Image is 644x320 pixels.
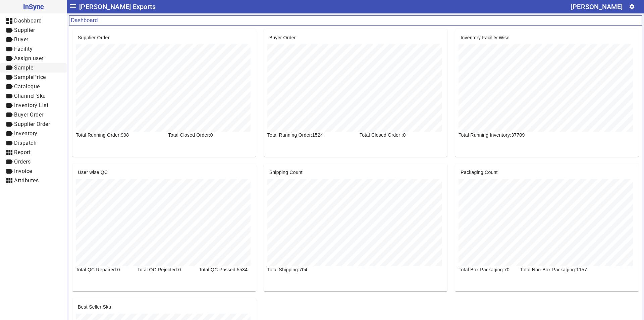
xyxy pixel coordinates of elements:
mat-icon: view_module [5,177,13,185]
span: Inventory [14,130,38,137]
mat-icon: label [5,45,13,53]
mat-icon: label [5,73,13,81]
span: Buyer [14,36,29,43]
mat-icon: label [5,83,13,91]
span: Attributes [14,177,39,184]
mat-icon: label [5,36,13,44]
mat-icon: label [5,120,13,128]
div: Total Running Inventory:37709 [454,132,547,138]
mat-icon: label [5,139,13,147]
mat-icon: label [5,158,13,166]
mat-icon: settings [629,4,635,10]
mat-card-header: Shipping Count [264,164,447,176]
mat-icon: label [5,101,13,109]
div: [PERSON_NAME] [571,1,623,12]
span: [PERSON_NAME] Exports [79,1,156,12]
span: SamplePrice [14,74,46,80]
mat-icon: label [5,92,13,100]
span: Inventory List [14,102,48,108]
mat-icon: label [5,167,13,175]
span: Dashboard [14,17,42,24]
span: Report [14,149,31,155]
mat-icon: label [5,64,13,72]
mat-card-header: Dashboard [69,15,642,26]
span: Buyer Order [14,111,44,118]
mat-icon: label [5,130,13,138]
span: Orders [14,158,31,165]
div: Total QC Passed:5534 [195,266,257,273]
div: Total Running Order:1524 [263,132,356,138]
div: Total Closed Order:0 [164,132,256,138]
div: Total Running Order:908 [72,132,164,138]
span: Facility [14,46,33,52]
span: Assign user [14,55,44,61]
span: Supplier [14,27,35,33]
div: Total QC Repaired:0 [72,266,133,273]
span: Catalogue [14,83,40,90]
span: Sample [14,64,33,71]
mat-icon: label [5,54,13,62]
mat-icon: label [5,26,13,34]
div: Total Closed Order :0 [356,132,448,138]
mat-card-header: Best Seller Sku [72,298,256,310]
mat-icon: view_module [5,148,13,156]
mat-card-header: Buyer Order [264,29,447,41]
div: Total Box Packaging:70 [454,266,516,273]
div: Total Non-Box Packaging:1157 [516,266,608,273]
mat-icon: dashboard [5,17,13,25]
div: Total QC Rejected:0 [133,266,195,273]
span: Channel Sku [14,93,46,99]
mat-card-header: Packaging Count [455,164,639,176]
span: Invoice [14,168,32,174]
mat-card-header: Supplier Order [72,29,256,41]
div: Total Shipping:704 [263,266,325,273]
mat-card-header: User wise QC [72,164,256,176]
mat-card-header: Inventory Facility Wise [455,29,639,41]
span: Supplier Order [14,121,50,127]
span: InSync [5,1,61,12]
mat-icon: menu [69,2,77,10]
mat-icon: label [5,111,13,119]
span: Dispatch [14,140,37,146]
